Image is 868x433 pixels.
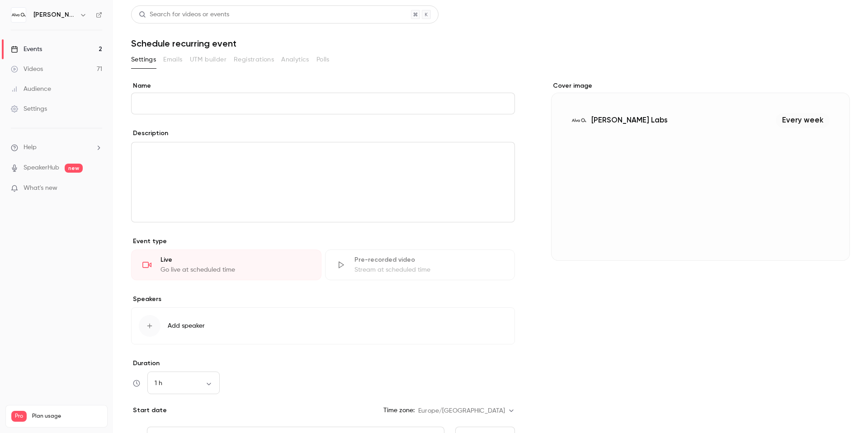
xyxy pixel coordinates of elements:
p: Start date [131,406,167,415]
h6: [PERSON_NAME] Labs [33,10,76,19]
span: UTM builder [190,55,226,65]
label: Name [131,81,515,90]
span: Help [24,143,37,152]
span: What's new [24,184,57,193]
label: Cover image [551,81,850,90]
div: Settings [11,104,47,113]
div: Live [160,255,310,264]
div: editor [132,142,514,222]
h1: Schedule recurring event [131,38,850,49]
div: LiveGo live at scheduled time [131,249,321,280]
span: Plan usage [32,413,102,420]
button: Add speaker [131,307,515,344]
p: Speakers [131,295,515,304]
span: Pro [11,411,27,422]
div: Pre-recorded videoStream at scheduled time [325,249,515,280]
div: Videos [11,65,43,74]
span: Emails [163,55,182,65]
span: Registrations [234,55,274,65]
div: Events [11,45,42,54]
div: Search for videos or events [139,10,229,19]
iframe: Noticeable Trigger [91,184,102,193]
div: 1 h [147,379,220,388]
p: Time zone: [383,406,415,415]
section: Cover image [551,81,850,261]
div: Go live at scheduled time [160,265,310,274]
a: SpeakerHub [24,163,59,173]
li: help-dropdown-opener [11,143,102,152]
div: Pre-recorded video [354,255,504,264]
span: Polls [316,55,330,65]
label: Duration [131,359,515,368]
section: description [131,142,515,222]
div: Europe/[GEOGRAPHIC_DATA] [418,406,515,415]
label: Description [131,129,168,138]
span: Analytics [281,55,309,65]
span: Add speaker [168,321,205,330]
button: Settings [131,52,156,67]
div: Audience [11,85,51,94]
img: Alva Labs [11,8,26,22]
p: Event type [131,237,515,246]
span: new [65,164,83,173]
div: Stream at scheduled time [354,265,504,274]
